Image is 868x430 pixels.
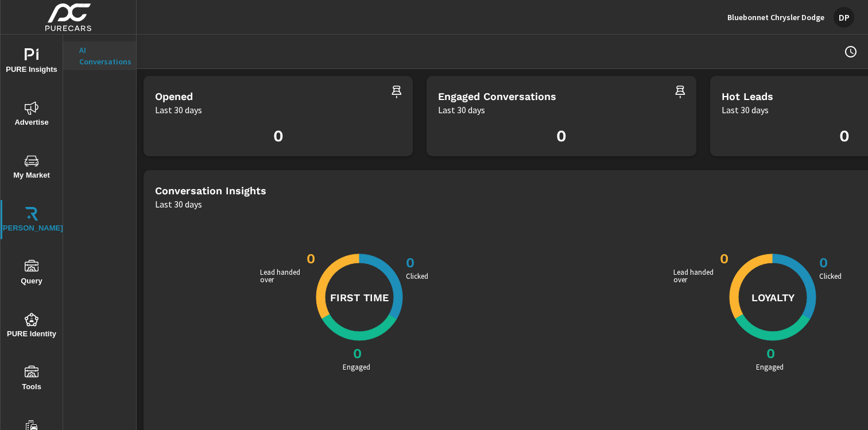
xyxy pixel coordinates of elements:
span: Query [4,260,59,288]
h3: 0 [404,255,414,271]
h5: Conversation Insights [155,185,266,197]
p: Engaged [340,363,373,371]
h3: 0 [438,126,684,146]
h5: Loyalty [751,291,795,304]
p: Clicked [404,272,431,280]
span: PURE Identity [4,313,59,341]
span: Advertise [4,101,59,129]
span: PURE Insights [4,48,59,76]
h5: First Time [330,291,389,304]
span: Save this to your personalized report [671,83,689,101]
h5: Engaged Conversations [438,90,556,102]
p: Last 30 days [155,103,202,117]
h3: 0 [304,251,315,267]
span: [PERSON_NAME] [4,207,59,235]
p: Last 30 days [438,103,485,117]
h3: 0 [351,345,362,362]
p: Last 30 days [155,197,202,211]
p: Last 30 days [722,103,769,117]
span: Save this to your personalized report [387,83,406,101]
p: Lead handed over [258,268,315,283]
p: Clicked [817,272,844,280]
p: AI Conversations [79,44,127,67]
p: Lead handed over [671,268,728,283]
div: DP [834,7,854,28]
span: My Market [4,154,59,182]
h3: 0 [764,345,775,362]
h3: 0 [155,126,401,146]
div: AI Conversations [63,41,136,70]
h5: Opened [155,90,193,102]
h3: 0 [718,251,728,267]
p: Engaged [754,363,786,371]
span: Tools [4,366,59,394]
p: Bluebonnet Chrysler Dodge [727,12,824,22]
h5: Hot Leads [722,90,773,102]
h3: 0 [817,255,828,271]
